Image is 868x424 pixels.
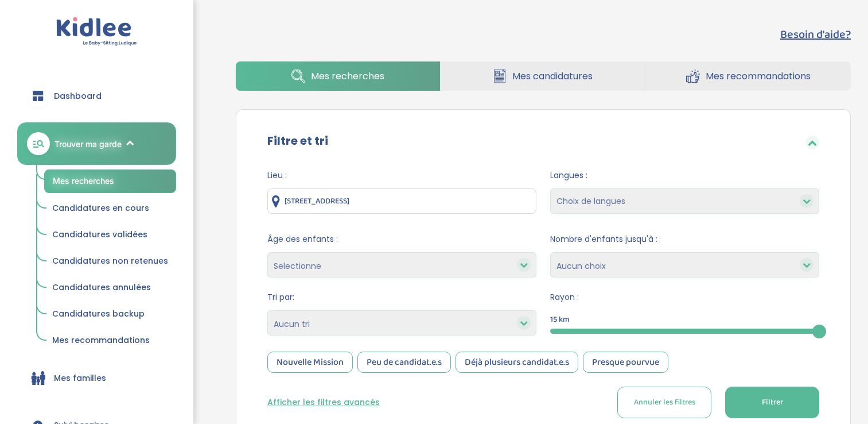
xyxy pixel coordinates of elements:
[52,255,168,267] span: Candidatures non retenues
[267,291,536,303] span: Tri par:
[550,291,819,303] span: Rayon :
[52,282,151,293] span: Candidatures annulées
[512,69,593,83] span: Mes candidatures
[456,352,578,373] div: Déjà plusieurs candidat.e.s
[762,396,783,408] span: Filtrer
[55,138,122,150] span: Trouver ma garde
[267,132,328,149] label: Filtre et tri
[44,277,176,299] a: Candidatures annulées
[52,202,149,214] span: Candidatures en cours
[706,69,811,83] span: Mes recommandations
[645,61,850,91] a: Mes recommandations
[267,396,380,408] button: Afficher les filtres avancés
[44,250,176,272] a: Candidatures non retenues
[17,122,176,165] a: Trouver ma garde
[52,229,147,240] span: Candidatures validées
[780,26,851,43] button: Besoin d'aide?
[357,352,451,373] div: Peu de candidat.e.s
[550,233,819,245] span: Nombre d'enfants jusqu'à :
[583,352,668,373] div: Presque pourvue
[617,387,711,418] button: Annuler les filtres
[54,90,102,102] span: Dashboard
[725,387,819,418] button: Filtrer
[17,75,176,117] a: Dashboard
[44,198,176,219] a: Candidatures en cours
[550,314,570,326] span: 15 km
[52,308,145,319] span: Candidatures backup
[44,303,176,325] a: Candidatures backup
[267,233,536,245] span: Âge des enfants :
[44,330,176,352] a: Mes recommandations
[44,224,176,246] a: Candidatures validées
[267,188,536,214] input: Ville ou code postale
[441,61,645,91] a: Mes candidatures
[56,17,137,47] img: logo.svg
[311,69,384,83] span: Mes recherches
[53,176,114,186] span: Mes recherches
[52,334,150,346] span: Mes recommandations
[236,61,440,91] a: Mes recherches
[634,396,695,408] span: Annuler les filtres
[267,352,353,373] div: Nouvelle Mission
[54,372,106,384] span: Mes familles
[17,357,176,399] a: Mes familles
[550,169,819,182] span: Langues :
[267,169,536,182] span: Lieu :
[44,169,176,193] a: Mes recherches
